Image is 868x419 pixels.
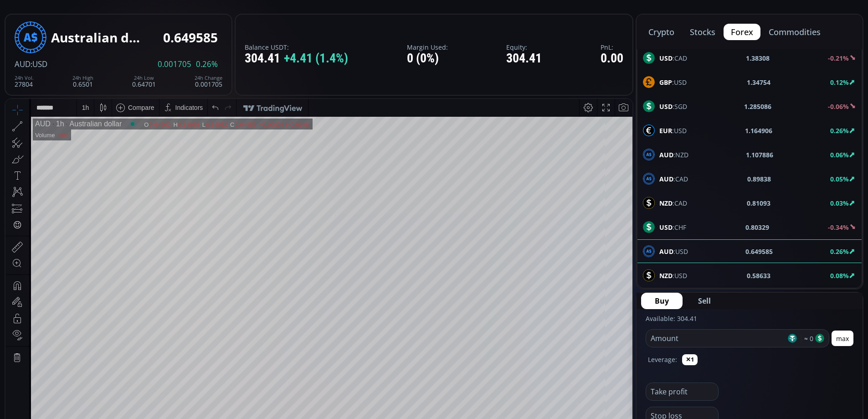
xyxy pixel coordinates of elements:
[659,54,673,62] b: USD
[595,367,603,374] div: log
[830,78,849,87] b: 0.12%
[646,314,697,323] label: Available: 304.41
[830,126,849,135] b: 0.26%
[801,334,813,343] span: ≈ 0
[683,24,723,40] button: stocks
[830,150,849,159] b: 0.06%
[21,340,25,352] div: Hide Drawings Toolbar
[830,199,849,207] b: 0.03%
[579,362,591,379] div: Toggle Percentage
[229,22,251,29] div: 0.64959
[173,22,194,29] div: 0.64969
[170,5,198,12] div: Indicators
[90,367,97,374] div: 5d
[659,150,673,159] b: AUD
[31,59,47,69] span: :USD
[659,78,672,87] b: GBP
[659,78,687,87] span: :USD
[30,21,45,29] div: AUD
[72,75,93,81] div: 24h High
[245,52,348,66] div: 304.41
[72,75,93,88] div: 0.6501
[45,21,59,29] div: 1h
[144,22,165,29] div: 0.64962
[698,295,711,306] span: Sell
[15,59,31,69] span: AUD
[196,60,218,68] span: 0.26%
[30,33,49,40] div: Volume
[74,367,83,374] div: 1m
[158,60,191,68] span: 0.001705
[253,22,304,29] div: −0.00004 (−0.01%)
[610,367,622,374] div: auto
[506,44,542,51] label: Equity:
[659,53,687,63] span: :CAD
[591,362,606,379] div: Toggle Log Scale
[407,52,448,66] div: 0 (0%)
[407,44,448,51] label: Margin Used:
[132,75,156,81] div: 24h Low
[761,24,828,40] button: commodities
[747,198,770,208] b: 0.81093
[195,75,222,81] div: 24h Change
[746,53,770,63] b: 1.38308
[648,355,677,364] label: Leverage:
[601,52,623,66] div: 0.00
[284,52,348,66] span: +4.41 (1.4%)
[59,21,117,29] div: Australian dollar
[659,223,673,232] b: USD
[123,5,149,12] div: Compare
[830,271,849,280] b: 0.08%
[744,102,771,111] b: 1.285086
[53,33,63,40] div: 308
[659,175,673,183] b: AUD
[828,102,849,111] b: -0.06%
[163,31,218,45] div: 0.649585
[139,22,144,29] div: O
[745,222,769,232] b: 0.80329
[506,52,542,66] div: 304.41
[200,22,222,29] div: 0.64952
[659,150,688,160] span: :NZD
[832,331,853,346] button: max
[15,75,34,88] div: 27804
[132,75,156,88] div: 0.64701
[641,293,683,309] button: Buy
[659,271,673,280] b: NZD
[659,174,688,184] span: :CAD
[659,222,686,232] span: :CHF
[168,22,172,29] div: H
[659,126,672,135] b: EUR
[195,75,222,88] div: 0.001705
[745,126,772,135] b: 1.164906
[828,223,849,232] b: -0.34%
[59,367,68,374] div: 3m
[123,21,131,29] div: Market open
[659,199,673,207] b: NZD
[655,295,669,306] span: Buy
[684,293,724,309] button: Sell
[103,367,110,374] div: 1d
[659,198,687,208] span: :CAD
[830,175,849,183] b: 0.05%
[523,367,567,374] span: 17:09:49 (UTC)
[245,44,348,51] label: Balance USDT:
[659,271,687,280] span: :USD
[51,31,142,45] div: Australian dollar
[682,354,698,365] button: ✕1
[659,102,687,111] span: :SGD
[520,362,570,379] button: 17:09:49 (UTC)
[601,44,623,51] label: PnL:
[747,174,771,184] b: 0.89838
[606,362,625,379] div: Toggle Auto Scale
[724,24,760,40] button: forex
[828,54,849,62] b: -0.21%
[659,102,673,111] b: USD
[8,122,15,130] div: 
[747,78,770,87] b: 1.34754
[197,22,200,29] div: L
[46,367,53,374] div: 1y
[33,367,40,374] div: 5y
[15,75,34,81] div: 24h Vol.
[77,5,84,12] div: 1 h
